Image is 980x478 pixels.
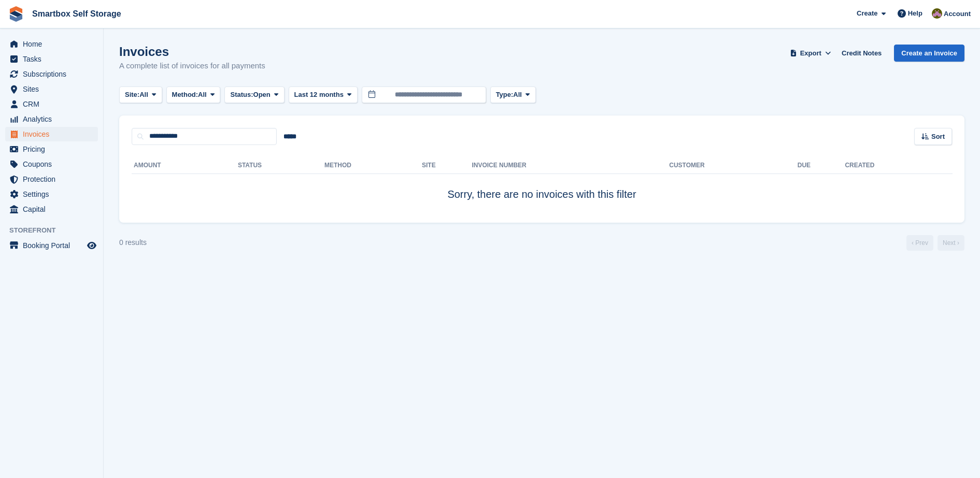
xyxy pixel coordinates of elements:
[472,157,669,174] th: Invoice Number
[23,172,85,186] span: Protection
[23,112,85,126] span: Analytics
[230,90,253,100] span: Status:
[289,86,358,104] button: Last 12 months
[5,157,98,171] a: menu
[23,187,85,201] span: Settings
[931,132,945,142] span: Sort
[119,60,265,72] p: A complete list of invoices for all payments
[669,157,797,174] th: Customer
[938,235,964,251] a: Next
[119,86,162,104] button: Site: All
[125,90,139,100] span: Site:
[798,157,845,174] th: Due
[5,202,98,216] a: menu
[5,67,98,81] a: menu
[23,82,85,96] span: Sites
[224,86,284,104] button: Status: Open
[139,90,148,100] span: All
[28,5,125,22] a: Smartbox Self Storage
[198,90,207,100] span: All
[23,97,85,111] span: CRM
[788,45,833,62] button: Export
[944,9,971,19] span: Account
[422,157,472,174] th: Site
[5,187,98,201] a: menu
[253,90,271,100] span: Open
[172,90,198,100] span: Method:
[490,86,536,104] button: Type: All
[132,157,238,174] th: Amount
[23,142,85,156] span: Pricing
[9,225,103,236] span: Storefront
[23,67,85,81] span: Subscriptions
[906,235,933,251] a: Previous
[8,6,24,22] img: stora-icon-8386f47178a22dfd0bd8f6a31ec36ba5ce8667c1dd55bd0f319d3a0aa187defe.svg
[932,8,942,19] img: Kayleigh Devlin
[5,82,98,96] a: menu
[119,45,265,59] h1: Invoices
[23,238,85,253] span: Booking Portal
[166,86,221,104] button: Method: All
[23,37,85,51] span: Home
[857,8,877,19] span: Create
[5,238,98,253] a: menu
[894,45,964,62] a: Create an Invoice
[23,127,85,141] span: Invoices
[800,48,821,59] span: Export
[23,202,85,216] span: Capital
[5,142,98,156] a: menu
[837,45,886,62] a: Credit Notes
[496,90,514,100] span: Type:
[908,8,922,19] span: Help
[23,52,85,66] span: Tasks
[447,189,636,200] span: Sorry, there are no invoices with this filter
[5,52,98,66] a: menu
[5,112,98,126] a: menu
[513,90,522,100] span: All
[5,127,98,141] a: menu
[294,90,344,100] span: Last 12 months
[324,157,422,174] th: Method
[5,97,98,111] a: menu
[904,235,967,251] nav: Page
[238,157,324,174] th: Status
[845,157,952,174] th: Created
[5,37,98,51] a: menu
[23,157,85,171] span: Coupons
[119,237,147,248] div: 0 results
[86,239,98,252] a: Preview store
[5,172,98,186] a: menu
